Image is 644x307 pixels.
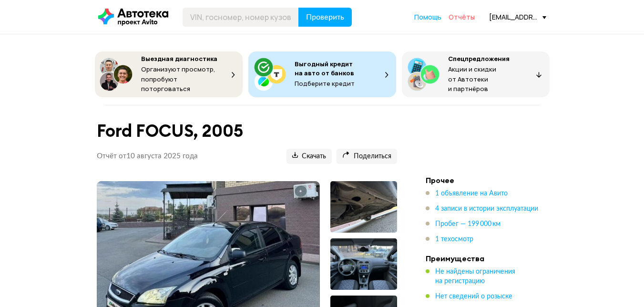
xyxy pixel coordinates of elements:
span: Проверить [306,13,344,21]
p: Отчёт от 10 августа 2025 года [97,152,198,161]
span: Спецпредложения [448,54,510,63]
span: Пробег — 199 000 км [435,221,501,227]
span: Организуют просмотр, попробуют поторговаться [141,65,215,93]
button: Выгодный кредит на авто от банковПодберите кредит [248,51,396,97]
span: Помощь [414,12,441,21]
h1: Ford FOCUS, 2005 [97,121,397,141]
button: Выездная диагностикаОрганизуют просмотр, попробуют поторговаться [95,51,243,97]
h4: Преимущества [426,254,559,263]
button: Скачать [286,149,332,164]
span: Выгодный кредит на авто от банков [295,60,354,77]
span: Подберите кредит [295,79,355,88]
span: 1 техосмотр [435,236,473,243]
span: Отчёты [449,12,475,21]
span: 1 объявление на Авито [435,190,508,197]
span: Скачать [292,152,326,161]
span: Не найдены ограничения на регистрацию [435,268,515,285]
button: Проверить [298,8,352,27]
a: Помощь [414,12,441,22]
span: Акции и скидки от Автотеки и партнёров [448,65,496,93]
button: Поделиться [337,149,397,164]
span: 4 записи в истории эксплуатации [435,205,538,212]
div: [EMAIL_ADDRESS][DOMAIN_NAME] [489,12,546,21]
span: Нет сведений о розыске [435,293,512,300]
h4: Прочее [426,175,559,185]
button: СпецпредложенияАкции и скидки от Автотеки и партнёров [402,51,550,97]
input: VIN, госномер, номер кузова [183,8,299,27]
span: Поделиться [342,152,391,161]
a: Отчёты [449,12,475,22]
span: Выездная диагностика [141,54,217,63]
